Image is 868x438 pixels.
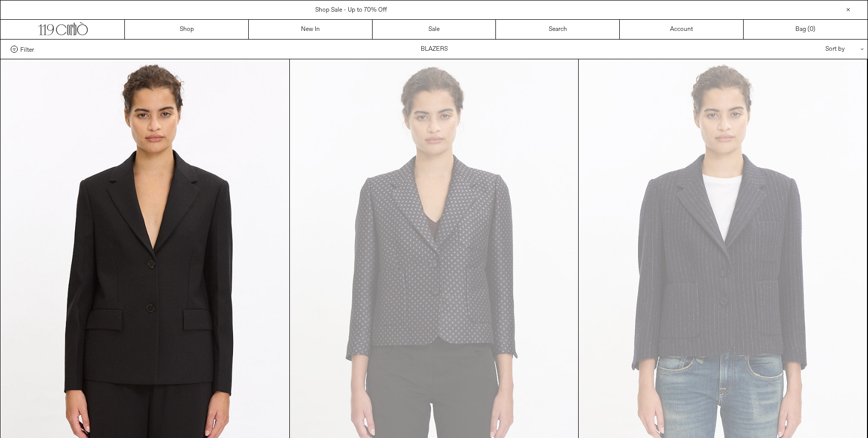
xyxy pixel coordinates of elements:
[744,20,867,39] a: Bag ()
[373,20,496,39] a: Sale
[766,40,857,59] div: Sort by
[810,25,815,34] span: )
[125,20,249,39] a: Shop
[315,6,387,14] a: Shop Sale - Up to 70% Off
[249,20,373,39] a: New In
[496,20,620,39] a: Search
[20,46,34,53] span: Filter
[810,25,813,33] span: 0
[620,20,744,39] a: Account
